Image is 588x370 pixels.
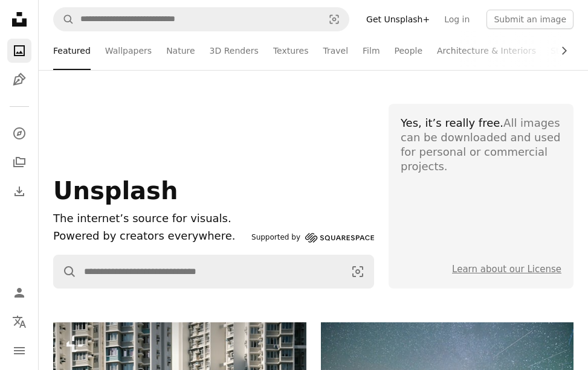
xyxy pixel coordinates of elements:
a: Nature [166,31,195,70]
a: Collections [7,150,31,174]
a: Explore [7,121,31,145]
a: Download History [7,179,31,203]
a: Learn about our License [452,264,561,275]
button: scroll list to the right [553,39,573,63]
a: Supported by [251,231,374,245]
p: Powered by creators everywhere. [53,228,247,245]
a: Illustrations [7,68,31,92]
a: Log in [437,10,477,29]
a: Wallpapers [105,31,152,70]
button: Visual search [342,255,373,288]
div: All images can be downloaded and used for personal or commercial projects. [401,116,561,174]
a: Architecture & Interiors [437,31,536,70]
button: Search Unsplash [54,8,74,31]
a: Log in / Sign up [7,281,31,305]
button: Language [7,310,31,334]
a: Photos [7,39,31,63]
button: Search Unsplash [54,255,77,288]
form: Find visuals sitewide [53,7,349,31]
a: Travel [323,31,348,70]
button: Visual search [320,8,349,31]
h1: The internet’s source for visuals. [53,210,247,228]
span: Unsplash [53,177,178,205]
button: Submit an image [486,10,573,29]
a: Textures [273,31,309,70]
a: Get Unsplash+ [359,10,437,29]
a: People [395,31,423,70]
button: Menu [7,339,31,363]
form: Find visuals sitewide [53,255,374,289]
span: Yes, it’s really free. [401,116,503,129]
a: 3D Renders [210,31,259,70]
a: Film [363,31,380,70]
